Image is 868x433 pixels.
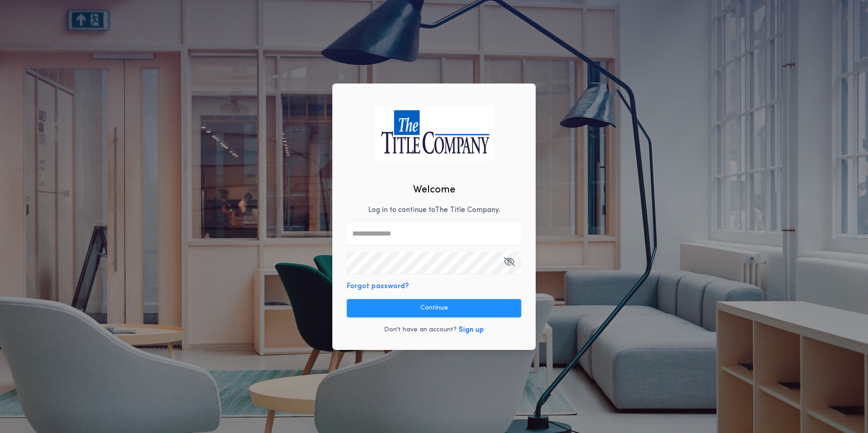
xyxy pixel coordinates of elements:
[347,281,409,292] button: Forgot password?
[413,182,455,197] h2: Welcome
[347,299,521,317] button: Continue
[459,325,484,335] button: Sign up
[368,205,500,216] p: Log in to continue to The Title Company .
[384,325,457,335] p: Don't have an account?
[375,105,493,161] img: logo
